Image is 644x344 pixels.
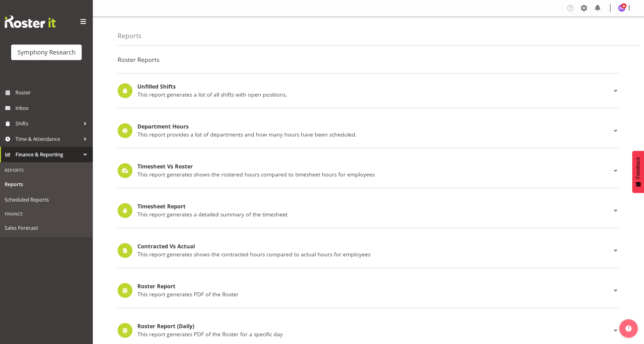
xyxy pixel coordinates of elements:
[2,207,91,220] div: Finance
[2,164,91,176] div: Reports
[2,220,91,236] a: Sales Forecast
[618,4,625,12] img: emma-gannaway277.jpg
[137,323,612,329] h4: Roster Report (Daily)
[137,211,612,218] p: This report generates a detailed summary of the timesheet
[17,48,76,57] div: Symphony Research
[5,15,56,28] img: Rosterit website logo
[137,203,612,210] h4: Timesheet Report
[625,325,632,332] img: help-xxl-2.png
[632,151,644,193] button: Feedback - Show survey
[137,163,612,170] h4: Timesheet Vs Roster
[5,223,88,233] span: Sales Forecast
[137,171,612,178] p: This report generates shows the rostered hours compared to timesheet hours for employees
[118,323,619,338] div: Roster Report (Daily) This report generates PDF of the Roster for a specific day
[2,176,91,192] a: Reports
[15,119,80,128] span: Shifts
[15,103,90,113] span: Inbox
[137,131,612,138] p: This report provides a list of departments and how many hours have been scheduled.
[635,157,641,179] span: Feedback
[137,331,612,337] p: This report generates PDF of the Roster for a specific day
[137,251,612,258] p: This report generates shows the contracted hours compared to actual hours for employees
[15,134,80,144] span: Time & Attendance
[15,88,90,97] span: Roster
[137,84,612,90] h4: Unfilled Shifts
[2,192,91,207] a: Scheduled Reports
[137,291,612,298] p: This report generates PDF of the Roster
[118,32,141,39] h4: Reports
[137,124,612,130] h4: Department Hours
[118,283,619,298] div: Roster Report This report generates PDF of the Roster
[118,203,619,218] div: Timesheet Report This report generates a detailed summary of the timesheet
[118,163,619,178] div: Timesheet Vs Roster This report generates shows the rostered hours compared to timesheet hours fo...
[118,123,619,138] div: Department Hours This report provides a list of departments and how many hours have been scheduled.
[118,83,619,98] div: Unfilled Shifts This report generates a list of all shifts with open positions.
[137,283,612,290] h4: Roster Report
[118,56,619,63] h4: Roster Reports
[137,243,612,250] h4: Contracted Vs Actual
[137,91,612,98] p: This report generates a list of all shifts with open positions.
[5,195,88,204] span: Scheduled Reports
[15,150,80,159] span: Finance & Reporting
[5,180,88,189] span: Reports
[118,243,619,258] div: Contracted Vs Actual This report generates shows the contracted hours compared to actual hours fo...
